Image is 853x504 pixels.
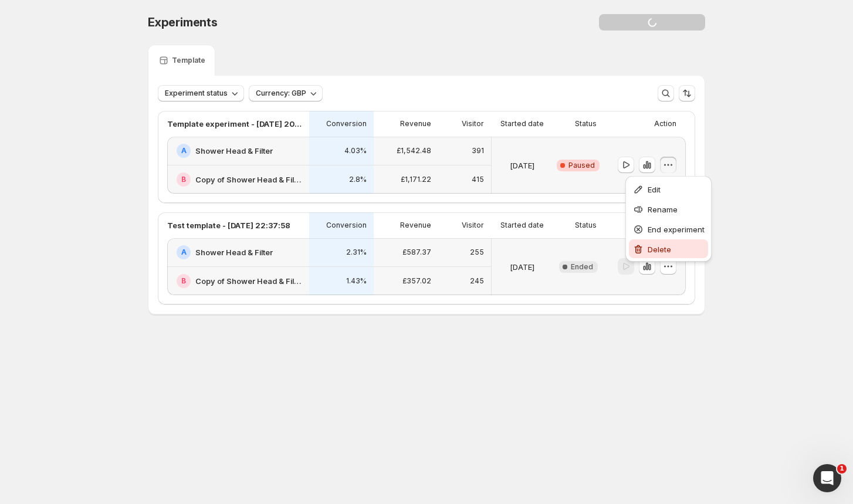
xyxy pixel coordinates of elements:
[575,221,597,230] p: Status
[571,262,593,272] span: Ended
[462,119,484,128] p: Visitor
[629,180,708,198] button: Edit
[195,174,302,185] h2: Copy of Shower Head & Filter
[470,276,484,286] p: 245
[346,276,367,286] p: 1.43%
[158,85,244,102] button: Experiment status
[648,245,671,254] span: Delete
[181,146,187,155] h2: A
[568,161,595,170] span: Paused
[575,119,597,128] p: Status
[172,56,205,65] p: Template
[510,261,534,273] p: [DATE]
[472,175,484,184] p: 415
[400,221,431,230] p: Revenue
[195,246,273,258] h2: Shower Head & Filter
[648,225,705,234] span: End experiment
[400,119,431,128] p: Revenue
[165,89,228,98] span: Experiment status
[470,248,484,257] p: 255
[500,221,544,230] p: Started date
[629,219,708,238] button: End experiment
[837,464,847,473] span: 1
[462,221,484,230] p: Visitor
[326,221,367,230] p: Conversion
[256,89,306,98] span: Currency: GBP
[344,146,367,155] p: 4.03%
[510,160,534,171] p: [DATE]
[629,239,708,258] button: Delete
[402,248,431,257] p: £587.37
[500,119,544,128] p: Started date
[648,205,678,214] span: Rename
[181,175,186,184] h2: B
[346,248,367,257] p: 2.31%
[326,119,367,128] p: Conversion
[349,175,367,184] p: 2.8%
[195,145,273,157] h2: Shower Head & Filter
[648,185,661,194] span: Edit
[167,219,290,231] p: Test template - [DATE] 22:37:58
[195,275,302,287] h2: Copy of Shower Head & Filter
[181,276,186,286] h2: B
[397,146,431,155] p: £1,542.48
[401,175,431,184] p: £1,171.22
[679,85,695,102] button: Sort the results
[629,199,708,218] button: Rename
[402,276,431,286] p: £357.02
[148,15,218,29] span: Experiments
[249,85,323,102] button: Currency: GBP
[472,146,484,155] p: 391
[654,119,676,128] p: Action
[813,464,841,492] iframe: Intercom live chat
[167,118,302,130] p: Template experiment - [DATE] 20:43:14
[181,248,187,257] h2: A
